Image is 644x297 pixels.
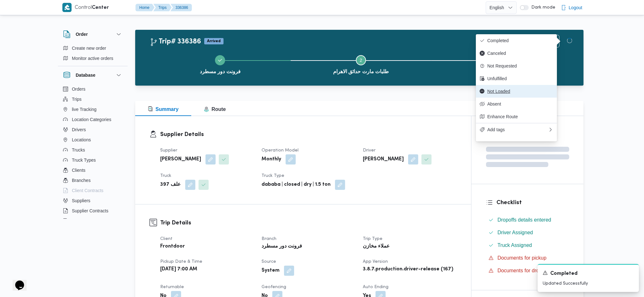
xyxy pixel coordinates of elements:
button: Enhance Route [476,110,557,123]
p: Updated Successfully [543,280,634,287]
span: Truck [160,174,171,178]
span: Supplier Contracts [72,207,108,215]
span: Truck Assigned [497,242,532,248]
span: Truck Types [72,156,96,164]
span: live Tracking [72,106,97,113]
span: Documents for dropoff [497,267,547,274]
span: Drivers [72,126,86,133]
span: Driver [363,148,376,152]
span: Dark mode [529,5,555,10]
b: [DATE] 7:00 AM [160,266,197,273]
span: Truck Assigned [497,242,532,249]
span: Completed [550,270,578,278]
span: Driver Assigned [497,230,533,235]
span: Not Requested [487,63,553,68]
button: Add tags [476,123,557,136]
button: Trips [153,4,172,11]
span: Arrived [204,38,224,44]
button: Truck Assigned [486,240,569,250]
button: Not Loaded [476,85,557,98]
span: Trip Type [363,237,382,241]
button: 336386 [170,4,192,11]
button: فرونت دور مسطرد [431,48,572,81]
button: Clients [60,165,125,175]
div: Notification [543,270,634,278]
span: 2 [360,58,362,63]
span: Truck Type [262,174,284,178]
span: Client [160,237,173,241]
span: Supplier [160,148,177,152]
button: Absent [476,98,557,110]
button: Driver Assigned [486,228,569,238]
b: Frontdoor [160,243,185,250]
span: Suppliers [72,197,90,204]
button: Trucks [60,145,125,155]
span: Absent [487,101,553,107]
button: Locations [60,135,125,145]
span: Auto Ending [363,285,388,289]
span: Geofencing [262,285,286,289]
button: Canceled [476,47,557,60]
button: live Tracking [60,104,125,114]
button: Order [63,30,123,38]
button: Truck Types [60,155,125,165]
button: Trips [60,94,125,104]
span: Operation Model [262,148,299,152]
span: Devices [72,217,88,225]
button: Supplier Contracts [60,206,125,216]
button: Client Contracts [60,185,125,196]
b: 3.8.7.production.driver-release (167) [363,266,453,273]
button: Documents for pickup [486,253,569,263]
button: Dropoffs details entered [486,215,569,225]
b: Monthly [262,156,281,163]
b: علف 397 [160,181,181,189]
button: فرونت دور مسطرد [150,48,291,81]
button: Monitor active orders [60,53,125,63]
span: Completed [487,38,553,43]
span: Dropoffs details entered [497,217,551,223]
span: Route [204,107,226,112]
iframe: chat widget [6,272,27,291]
b: عملاء مخازن [363,243,390,250]
span: Unfulfilled [487,76,553,81]
span: Trips [72,95,82,103]
h3: Trip Details [160,219,457,227]
b: فرونت دور مسطرد [262,243,302,250]
span: Driver Assigned [497,229,533,236]
b: Arrived [207,39,221,43]
span: Documents for pickup [497,254,546,262]
span: Trucks [72,146,85,154]
span: Source [262,260,276,264]
h3: Checklist [496,198,569,207]
span: Pickup date & time [160,260,202,264]
button: Logout [559,1,585,14]
span: Documents for dropoff [497,268,547,273]
span: Summary [148,107,179,112]
span: فرونت دور مسطرد [200,68,241,75]
span: Branch [262,237,276,241]
span: Documents for pickup [497,255,546,261]
span: Enhance Route [487,114,553,119]
button: Drivers [60,125,125,135]
button: Completed [476,34,557,47]
span: Add tags [487,127,548,132]
span: Locations [72,136,91,144]
span: طلبات مارت حدائق الاهرام [333,68,389,75]
button: Not Requested [476,60,557,72]
button: Devices [60,216,125,226]
button: Orders [60,84,125,94]
h3: Database [76,71,95,79]
div: Order [58,43,128,66]
button: Branches [60,175,125,185]
button: طلبات مارت حدائق الاهرام [291,48,432,81]
button: Create new order [60,43,125,53]
span: App Version [363,260,388,264]
span: Not Loaded [487,89,553,94]
button: Unfulfilled [476,72,557,85]
span: Dropoffs details entered [497,216,551,224]
h3: Supplier Details [160,130,457,139]
div: Database [58,84,128,221]
span: Client Contracts [72,187,104,194]
span: Orders [72,85,85,93]
span: Logout [569,4,582,11]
